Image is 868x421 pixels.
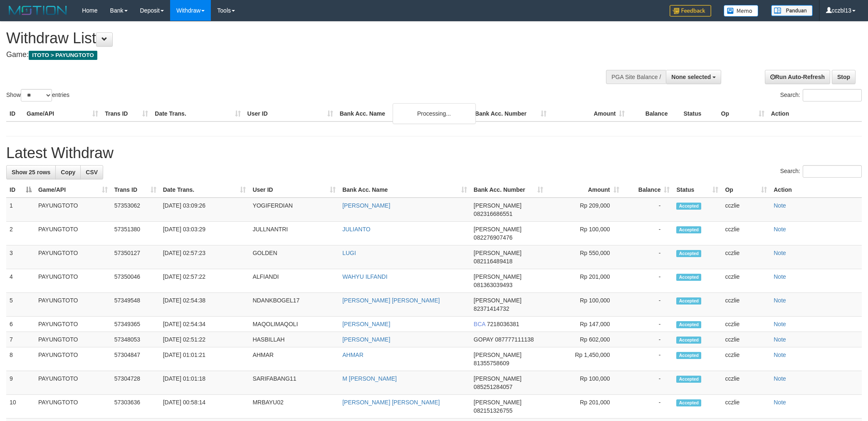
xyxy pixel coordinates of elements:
span: ITOTO > PAYUNGTOTO [29,51,97,60]
td: 1 [6,198,35,222]
td: PAYUNGTOTO [35,198,111,222]
a: Note [774,375,786,382]
td: 6 [6,317,35,332]
span: Copy [61,169,75,176]
td: GOLDEN [249,245,339,269]
a: CSV [80,165,103,179]
a: WAHYU ILFANDI [342,273,387,280]
td: - [623,293,673,317]
td: cczlie [722,222,770,245]
a: Note [774,336,786,343]
td: 57304847 [111,347,160,371]
span: [PERSON_NAME] [474,399,522,406]
th: Trans ID: activate to sort column ascending [111,182,160,198]
a: JULIANTO [342,226,370,233]
td: Rp 602,000 [547,332,623,347]
td: [DATE] 02:54:38 [160,293,250,317]
a: Note [774,321,786,327]
h4: Game: [6,51,570,59]
a: Stop [832,70,856,84]
td: PAYUNGTOTO [35,269,111,293]
img: MOTION_logo.png [6,4,69,17]
td: 4 [6,269,35,293]
td: AHMAR [249,347,339,371]
a: Show 25 rows [6,165,56,179]
td: 8 [6,347,35,371]
span: [PERSON_NAME] [474,250,522,256]
td: cczlie [722,293,770,317]
th: User ID [244,106,336,121]
th: Balance [628,106,680,121]
a: Note [774,226,786,233]
td: [DATE] 02:54:34 [160,317,250,332]
td: - [623,395,673,419]
span: Accepted [676,250,701,257]
span: Accepted [676,203,701,210]
td: 57350046 [111,269,160,293]
a: Note [774,297,786,304]
span: Copy 082116489418 to clipboard [474,258,512,265]
th: Bank Acc. Number: activate to sort column ascending [470,182,547,198]
td: - [623,222,673,245]
label: Search: [780,89,862,102]
td: cczlie [722,395,770,419]
span: [PERSON_NAME] [474,226,522,233]
td: [DATE] 02:57:22 [160,269,250,293]
td: - [623,332,673,347]
td: MRBAYU02 [249,395,339,419]
td: cczlie [722,245,770,269]
td: JULLNANTRI [249,222,339,245]
td: 57353062 [111,198,160,222]
span: None selected [671,74,711,80]
span: [PERSON_NAME] [474,375,522,382]
td: PAYUNGTOTO [35,317,111,332]
span: [PERSON_NAME] [474,297,522,304]
span: Copy 082276907476 to clipboard [474,234,512,241]
th: Date Trans. [151,106,244,121]
td: Rp 147,000 [547,317,623,332]
span: Accepted [676,352,701,359]
td: HASBILLAH [249,332,339,347]
td: Rp 201,000 [547,269,623,293]
img: Feedback.jpg [670,5,711,17]
td: 57349365 [111,317,160,332]
span: CSV [86,169,98,176]
td: cczlie [722,332,770,347]
td: 57349548 [111,293,160,317]
td: NDANKBOGEL17 [249,293,339,317]
th: Trans ID [101,106,151,121]
h1: Latest Withdraw [6,145,862,161]
td: 57348053 [111,332,160,347]
span: Accepted [676,321,701,328]
span: Show 25 rows [12,169,50,176]
td: Rp 100,000 [547,293,623,317]
td: - [623,371,673,395]
td: [DATE] 02:57:23 [160,245,250,269]
div: PGA Site Balance / [606,70,666,84]
td: [DATE] 03:09:26 [160,198,250,222]
a: AHMAR [342,352,364,358]
td: - [623,317,673,332]
th: Date Trans.: activate to sort column ascending [160,182,250,198]
td: PAYUNGTOTO [35,332,111,347]
td: PAYUNGTOTO [35,222,111,245]
a: LUGI [342,250,356,256]
td: - [623,347,673,371]
th: Action [770,182,862,198]
td: cczlie [722,347,770,371]
a: Note [774,399,786,406]
a: M [PERSON_NAME] [342,375,397,382]
a: [PERSON_NAME] [342,336,390,343]
th: Game/API [23,106,101,121]
span: Accepted [676,274,701,281]
td: YOGIFERDIAN [249,198,339,222]
th: Action [768,106,862,121]
a: Copy [55,165,81,179]
td: PAYUNGTOTO [35,245,111,269]
td: [DATE] 01:01:18 [160,371,250,395]
a: Run Auto-Refresh [765,70,830,84]
td: - [623,198,673,222]
th: Amount [550,106,628,121]
td: MAQOLIMAQOLI [249,317,339,332]
td: 3 [6,245,35,269]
